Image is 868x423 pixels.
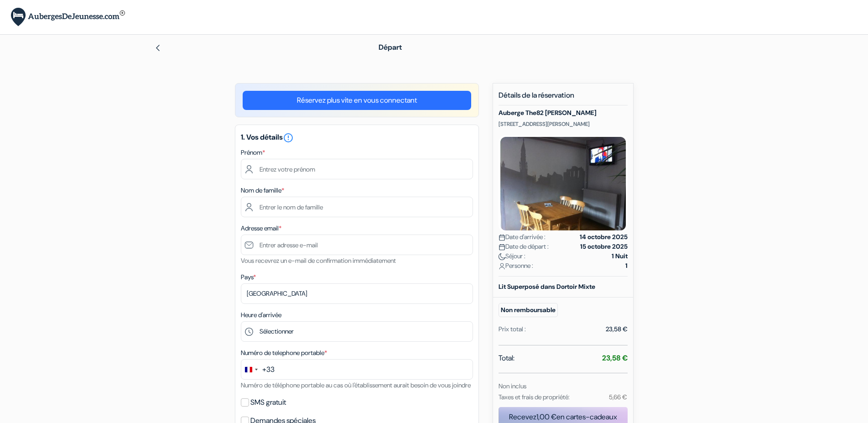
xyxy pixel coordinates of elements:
[499,251,525,261] span: Séjour :
[580,232,628,242] strong: 14 octobre 2025
[379,42,402,52] span: Départ
[609,393,627,401] small: 5,66 €
[241,360,275,379] button: Change country, selected France (+33)
[499,242,549,251] span: Date de départ :
[283,132,294,143] i: error_outline
[262,364,275,375] div: +33
[241,186,284,195] label: Nom de famille
[499,244,505,251] img: calendar.svg
[241,381,471,389] small: Numéro de téléphone portable au cas où l'établissement aurait besoin de vous joindre
[606,324,628,334] div: 23,58 €
[11,8,125,26] img: AubergesDeJeunesse.com
[499,91,628,105] h5: Détails de la réservation
[499,261,533,271] span: Personne :
[499,120,628,128] p: [STREET_ADDRESS][PERSON_NAME]
[499,232,546,242] span: Date d'arrivée :
[241,197,473,217] input: Entrer le nom de famille
[241,148,265,157] label: Prénom
[499,324,526,334] div: Prix total :
[602,353,628,363] strong: 23,58 €
[499,303,558,317] small: Non remboursable
[612,251,628,261] strong: 1 Nuit
[241,224,281,233] label: Adresse email
[499,263,505,270] img: user_icon.svg
[243,91,471,110] a: Réservez plus vite en vous connectant
[154,44,161,52] img: left_arrow.svg
[241,348,327,358] label: Numéro de telephone portable
[241,159,473,179] input: Entrez votre prénom
[499,109,628,117] h5: Auberge The82 [PERSON_NAME]
[499,253,505,260] img: moon.svg
[580,242,628,251] strong: 15 octobre 2025
[499,282,595,291] b: Lit Superposé dans Dortoir Mixte
[241,310,281,320] label: Heure d'arrivée
[499,353,515,364] span: Total:
[241,256,396,265] small: Vous recevrez un e-mail de confirmation immédiatement
[536,412,556,422] span: 1,00 €
[499,393,570,401] small: Taxes et frais de propriété:
[499,234,505,241] img: calendar.svg
[283,132,294,142] a: error_outline
[250,396,286,409] label: SMS gratuit
[241,132,473,143] h5: 1. Vos détails
[241,235,473,255] input: Entrer adresse e-mail
[625,261,628,271] strong: 1
[241,272,256,282] label: Pays
[499,382,526,390] small: Non inclus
